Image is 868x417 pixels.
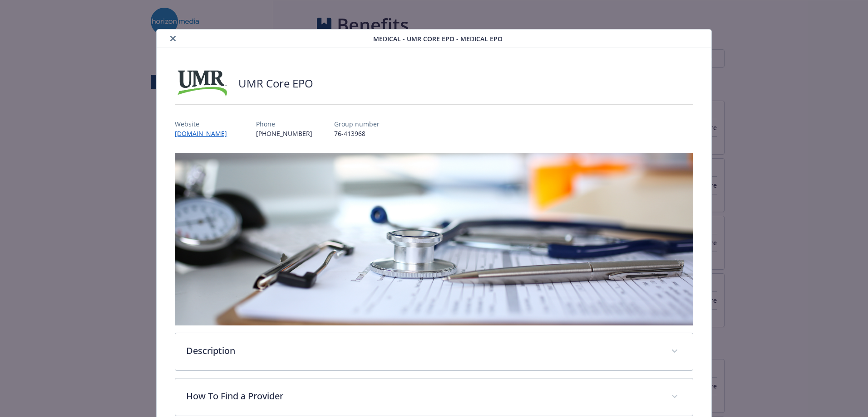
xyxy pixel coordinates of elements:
div: Description [175,333,693,370]
p: How To Find a Provider [186,389,660,403]
p: 76-413968 [334,129,380,138]
img: banner [175,153,693,325]
p: [PHONE_NUMBER] [256,129,312,138]
p: Phone [256,119,312,129]
img: UMR [175,70,229,97]
div: How To Find a Provider [175,378,693,416]
h2: UMR Core EPO [238,76,313,91]
p: Website [175,119,234,129]
span: Medical - UMR Core EPO - Medical EPO [373,34,503,44]
a: [DOMAIN_NAME] [175,129,234,138]
p: Description [186,344,660,358]
button: close [168,33,178,44]
p: Group number [334,119,380,129]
